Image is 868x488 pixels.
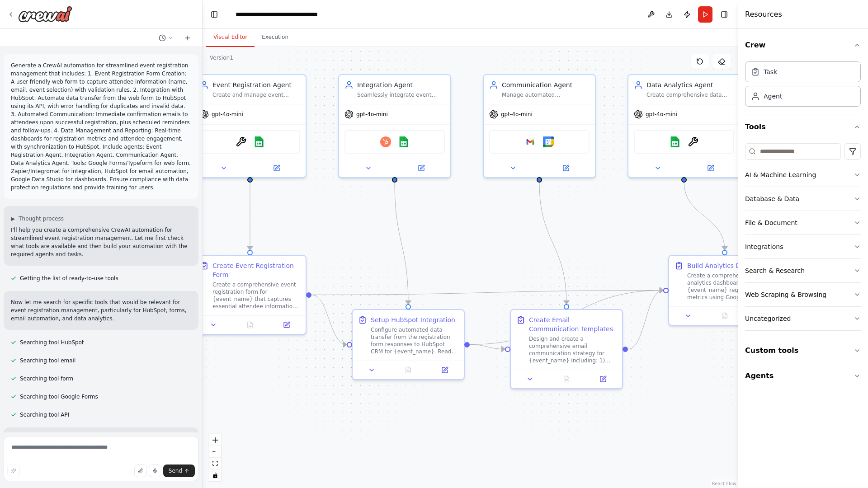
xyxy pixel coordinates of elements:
[11,215,15,222] span: ▶
[212,91,300,99] div: Create and manage event registration forms for {event_name}, capture attendee information includi...
[745,33,861,58] button: Crew
[745,163,861,187] button: AI & Machine Learning
[764,92,782,101] div: Agent
[208,8,221,21] button: Hide left sidebar
[529,335,617,364] div: Design and create a comprehensive email communication strategy for {event_name} including: 1) Imm...
[764,67,777,76] div: Task
[163,465,195,477] button: Send
[20,275,118,282] span: Getting the list of ready-to-use tools
[670,136,680,147] img: Google sheets
[236,136,246,147] img: Browserbase
[134,465,147,477] button: Upload files
[745,307,861,330] button: Uncategorized
[19,215,64,222] span: Thought process
[212,111,243,118] span: gpt-4o-mini
[212,80,300,89] div: Event Registration Agent
[483,74,596,178] div: Communication AgentManage automated communication workflows for {event_name} attendees, send imme...
[210,54,233,61] div: Version 1
[646,80,734,89] div: Data Analytics Agent
[149,465,161,477] button: Click to speak your automation idea
[745,290,826,299] div: Web Scraping & Browsing
[470,340,505,354] g: Edge from 2216b0be-35d5-4372-8ed2-f0c0f888c655 to b005f12e-b414-43bd-b70a-301f09b4c47b
[231,319,269,330] button: No output available
[687,272,775,301] div: Create a comprehensive analytics dashboard for {event_name} registration metrics using Google She...
[396,163,447,174] button: Open in side panel
[255,28,296,47] button: Execution
[712,481,736,486] a: React Flow attribution
[20,411,69,418] span: Searching tool API
[540,163,591,174] button: Open in side panel
[547,374,586,385] button: No output available
[356,111,388,118] span: gpt-4o-mini
[668,255,781,326] div: Build Analytics DashboardCreate a comprehensive analytics dashboard for {event_name} registration...
[311,291,347,349] g: Edge from 7c91720c-7686-4e90-9e25-21a280243c19 to 2216b0be-35d5-4372-8ed2-f0c0f888c655
[7,465,20,477] button: Improve this prompt
[371,326,458,355] div: Configure automated data transfer from the registration form responses to HubSpot CRM for {event_...
[11,61,191,192] p: Generate a CrewAI automation for streamlined event registration management that includes: 1. Even...
[20,339,84,346] span: Searching tool HubSpot
[745,9,782,20] h4: Resources
[745,211,861,235] button: File & Document
[206,28,255,47] button: Visual Editor
[271,319,302,330] button: Open in side panel
[193,74,307,178] div: Event Registration AgentCreate and manage event registration forms for {event_name}, capture atte...
[209,469,221,481] button: toggle interactivity
[209,434,221,446] button: zoom in
[529,315,617,333] div: Create Email Communication Templates
[627,74,741,178] div: Data Analytics AgentCreate comprehensive data analytics and reporting for {event_name} registrati...
[679,183,729,250] g: Edge from 588ce164-ad39-40a6-8fe6-5f66fc9402ce to a3e83369-e6bb-4f2d-b13d-732b367bded5
[646,111,677,118] span: gpt-4o-mini
[371,315,455,324] div: Setup HubSpot Integration
[502,80,590,89] div: Communication Agent
[745,242,783,251] div: Integrations
[745,194,799,203] div: Database & Data
[429,365,460,375] button: Open in side panel
[245,183,255,250] g: Edge from cda10a5d-16df-4330-b121-db84bdeb9e6b to 7c91720c-7686-4e90-9e25-21a280243c19
[254,136,264,147] img: Google sheets
[212,261,300,279] div: Create Event Registration Form
[18,6,72,22] img: Logo
[209,434,221,481] div: React Flow controls
[251,163,302,174] button: Open in side panel
[745,266,805,275] div: Search & Research
[352,309,465,380] div: Setup HubSpot IntegrationConfigure automated data transfer from the registration form responses t...
[338,74,451,178] div: Integration AgentSeamlessly integrate event registration data with HubSpot CRM for {event_name}, ...
[209,458,221,469] button: fit view
[685,163,736,174] button: Open in side panel
[20,375,73,382] span: Searching tool form
[212,281,300,310] div: Create a comprehensive event registration form for {event_name} that captures essential attendee ...
[706,310,744,321] button: No output available
[357,91,445,99] div: Seamlessly integrate event registration data with HubSpot CRM for {event_name}, automate data tra...
[510,309,623,389] div: Create Email Communication TemplatesDesign and create a comprehensive email communication strateg...
[687,261,770,270] div: Build Analytics Dashboard
[745,314,791,323] div: Uncategorized
[745,114,861,140] button: Tools
[688,136,698,147] img: Notion MCP Server
[357,80,445,89] div: Integration Agent
[169,467,182,474] span: Send
[745,259,861,282] button: Search & Research
[718,8,731,21] button: Hide right sidebar
[155,33,177,43] button: Switch to previous chat
[209,446,221,458] button: zoom out
[745,58,861,114] div: Crew
[745,235,861,258] button: Integrations
[525,136,536,147] img: Google gmail
[11,215,64,222] button: ▶Thought process
[745,363,861,389] button: Agents
[380,136,391,147] img: Hubspot
[20,357,75,364] span: Searching tool email
[390,183,413,304] g: Edge from 7963d3c3-f57b-4c4c-af8b-b6c94b2a7ee7 to 2216b0be-35d5-4372-8ed2-f0c0f888c655
[587,374,618,385] button: Open in side panel
[11,226,191,258] p: I'll help you create a comprehensive CrewAI automation for streamlined event registration managem...
[236,10,337,19] nav: breadcrumb
[535,183,571,304] g: Edge from 9054c966-32d7-412b-aacd-5a64d065a283 to b005f12e-b414-43bd-b70a-301f09b4c47b
[745,218,797,227] div: File & Document
[470,286,663,349] g: Edge from 2216b0be-35d5-4372-8ed2-f0c0f888c655 to a3e83369-e6bb-4f2d-b13d-732b367bded5
[311,286,663,300] g: Edge from 7c91720c-7686-4e90-9e25-21a280243c19 to a3e83369-e6bb-4f2d-b13d-732b367bded5
[502,91,590,99] div: Manage automated communication workflows for {event_name} attendees, send immediate confirmation ...
[389,365,428,375] button: No output available
[501,111,533,118] span: gpt-4o-mini
[628,286,663,354] g: Edge from b005f12e-b414-43bd-b70a-301f09b4c47b to a3e83369-e6bb-4f2d-b13d-732b367bded5
[745,187,861,211] button: Database & Data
